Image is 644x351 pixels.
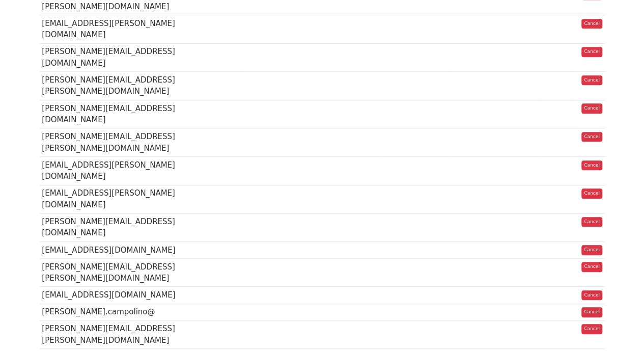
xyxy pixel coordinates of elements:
[40,100,195,128] td: [PERSON_NAME][EMAIL_ADDRESS][DOMAIN_NAME]
[40,15,195,44] td: [EMAIL_ADDRESS][PERSON_NAME][DOMAIN_NAME]
[581,160,602,171] a: Cancel
[40,213,195,242] td: [PERSON_NAME][EMAIL_ADDRESS][DOMAIN_NAME]
[40,241,195,258] td: [EMAIL_ADDRESS][DOMAIN_NAME]
[40,128,195,157] td: [PERSON_NAME][EMAIL_ADDRESS][PERSON_NAME][DOMAIN_NAME]
[581,245,602,255] a: Cancel
[581,324,602,334] a: Cancel
[581,217,602,227] a: Cancel
[581,103,602,114] a: Cancel
[40,72,195,100] td: [PERSON_NAME][EMAIL_ADDRESS][PERSON_NAME][DOMAIN_NAME]
[581,47,602,57] a: Cancel
[581,188,602,199] a: Cancel
[40,156,195,185] td: [EMAIL_ADDRESS][PERSON_NAME][DOMAIN_NAME]
[581,19,602,29] a: Cancel
[581,262,602,272] a: Cancel
[581,290,602,301] a: Cancel
[581,75,602,86] a: Cancel
[581,132,602,142] a: Cancel
[40,287,195,304] td: [EMAIL_ADDRESS][DOMAIN_NAME]
[40,258,195,287] td: [PERSON_NAME][EMAIL_ADDRESS][PERSON_NAME][DOMAIN_NAME]
[40,43,195,72] td: [PERSON_NAME][EMAIL_ADDRESS][DOMAIN_NAME]
[40,304,195,320] td: [PERSON_NAME].campolino@
[40,185,195,213] td: [EMAIL_ADDRESS][PERSON_NAME][DOMAIN_NAME]
[40,320,195,349] td: [PERSON_NAME][EMAIL_ADDRESS][PERSON_NAME][DOMAIN_NAME]
[581,307,602,317] a: Cancel
[593,302,644,351] iframe: Chat Widget
[593,302,644,351] div: Widget de chat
